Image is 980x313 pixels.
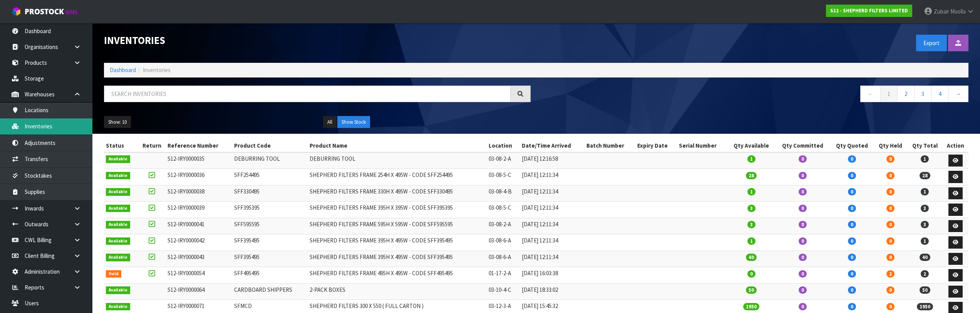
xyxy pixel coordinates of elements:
a: → [948,86,968,102]
td: SFF254495 [232,169,308,185]
td: 01-17-2-A [487,267,520,284]
th: Qty Held [874,140,907,152]
td: [DATE] 16:03:38 [520,267,585,284]
td: S12-IRY0000041 [166,218,232,234]
th: Expiry Date [635,140,677,152]
td: [DATE] 18:33:02 [520,283,585,300]
th: Location [487,140,520,152]
span: 0 [799,237,807,245]
span: 0 [886,286,895,294]
span: Available [106,172,130,180]
span: Moolla [950,8,966,15]
span: 0 [848,237,856,245]
th: Date/Time Arrived [520,140,585,152]
td: SFF330495 [232,185,308,202]
th: Action [943,140,968,152]
span: 0 [799,221,807,228]
button: Export [916,35,947,51]
span: 0 [799,188,807,195]
span: Available [106,221,130,229]
td: S12-IRY0000038 [166,185,232,202]
td: DEBURRING TOOL [308,152,487,169]
a: 2 [897,86,915,102]
span: Available [106,205,130,212]
span: 0 [848,270,856,278]
td: SFF395495 [232,234,308,251]
span: 0 [848,188,856,195]
span: 0 [848,155,856,163]
td: S12-IRY0000036 [166,169,232,185]
button: Show Stock [337,116,370,128]
a: 4 [931,86,948,102]
span: 0 [886,254,895,261]
td: DEBURRING TOOL [232,152,308,169]
strong: S12 - SHEPHERD FILTERS LIMITED [830,7,908,14]
td: SHEPHERD FILTERS FRAME 395H X 495W - CODE SFF395495 [308,251,487,267]
td: SFF595595 [232,218,308,234]
span: 0 [799,286,807,294]
th: Return [138,140,166,152]
span: Available [106,237,130,245]
button: All [323,116,337,128]
span: 0 [886,188,895,195]
th: Product Name [308,140,487,152]
span: 0 [848,286,856,294]
td: SFF395395 [232,202,308,218]
a: Dashboard [110,66,136,74]
span: 0 [886,221,895,228]
small: WMS [65,8,77,16]
span: 50 [746,286,757,294]
nav: Page navigation [542,86,969,104]
td: SHEPHERD FILTERS FRAME 595H X 595W - CODE SFF595595 [308,218,487,234]
span: Zubair [934,8,949,15]
span: Available [106,254,130,261]
td: SFF395495 [232,251,308,267]
span: 0 [848,303,856,310]
span: 28 [920,172,930,179]
td: S12-IRY0000054 [166,267,232,284]
span: 0 [848,221,856,228]
th: Qty Committed [775,140,830,152]
span: 3 [747,221,756,228]
span: Held [106,270,121,278]
img: cube-alt.png [12,7,21,16]
td: SHEPHERD FILTERS FRAME 395H X 495W - CODE SFF395495 [308,234,487,251]
span: 40 [920,254,930,261]
th: Qty Total [907,140,943,152]
td: [DATE] 12:11:34 [520,234,585,251]
a: 1 [880,86,898,102]
td: [DATE] 12:11:34 [520,169,585,185]
td: SHEPHERD FILTERS FRAME 254H X 495W - CODE SFF254495 [308,169,487,185]
span: 0 [799,254,807,261]
td: SHEPHERD FILTERS FRAME 495H X 495W - CODE SFF495495 [308,267,487,284]
span: Available [106,303,130,311]
th: Product Code [232,140,308,152]
td: SHEPHERD FILTERS FRAME 395H X 395W - CODE SFF395395 [308,202,487,218]
span: 1 [747,155,756,163]
td: S12-IRY0000064 [166,283,232,300]
td: 03-10-4-C [487,283,520,300]
td: SFF495495 [232,267,308,284]
span: 0 [799,172,807,179]
span: Inventories [143,66,171,74]
td: 03-08-6-A [487,234,520,251]
td: [DATE] 12:11:34 [520,202,585,218]
span: 0 [886,303,895,310]
span: Available [106,188,130,196]
span: 1 [921,237,929,245]
a: ← [860,86,881,102]
span: 28 [746,172,757,179]
td: 03-08-4-B [487,185,520,202]
span: 0 [886,205,895,212]
span: 0 [799,303,807,310]
th: Qty Available [727,140,775,152]
td: [DATE] 12:11:34 [520,218,585,234]
span: 0 [848,205,856,212]
span: 50 [920,286,930,294]
td: S12-IRY0000042 [166,234,232,251]
span: 1 [747,237,756,245]
span: 2 [886,270,895,278]
span: 3 [921,205,929,212]
td: S12-IRY0000043 [166,251,232,267]
td: SHEPHERD FILTERS FRAME 330H X 495W - CODE SFF330495 [308,185,487,202]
